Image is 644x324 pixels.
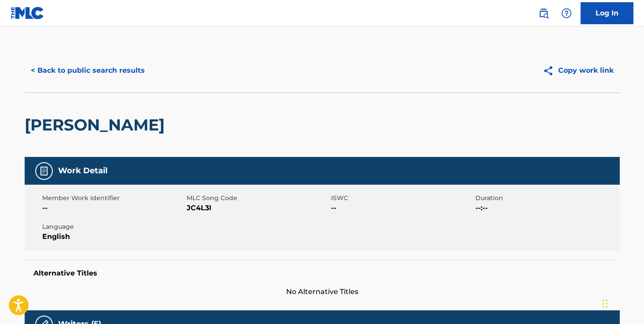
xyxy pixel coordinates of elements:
[538,8,549,19] img: search
[331,194,473,203] span: ISWC
[42,203,184,213] span: --
[537,60,620,82] button: Copy work link
[33,269,611,278] h5: Alternative Titles
[187,203,329,213] span: JC4L3I
[331,203,473,213] span: --
[11,7,44,19] img: MLC Logo
[475,194,618,203] span: Duration
[581,2,633,24] a: Log In
[187,194,329,203] span: MLC Song Code
[42,194,184,203] span: Member Work Identifier
[475,203,618,213] span: --:--
[42,231,184,242] span: English
[25,287,620,297] span: No Alternative Titles
[543,65,558,76] img: Copy work link
[558,4,575,22] div: Help
[600,282,644,324] iframe: Chat Widget
[603,290,608,317] div: Drag
[42,222,184,231] span: Language
[25,60,151,82] button: < Back to public search results
[25,115,169,135] h2: [PERSON_NAME]
[535,4,552,22] a: Public Search
[561,8,572,19] img: help
[39,166,49,176] img: Work Detail
[58,166,107,176] h5: Work Detail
